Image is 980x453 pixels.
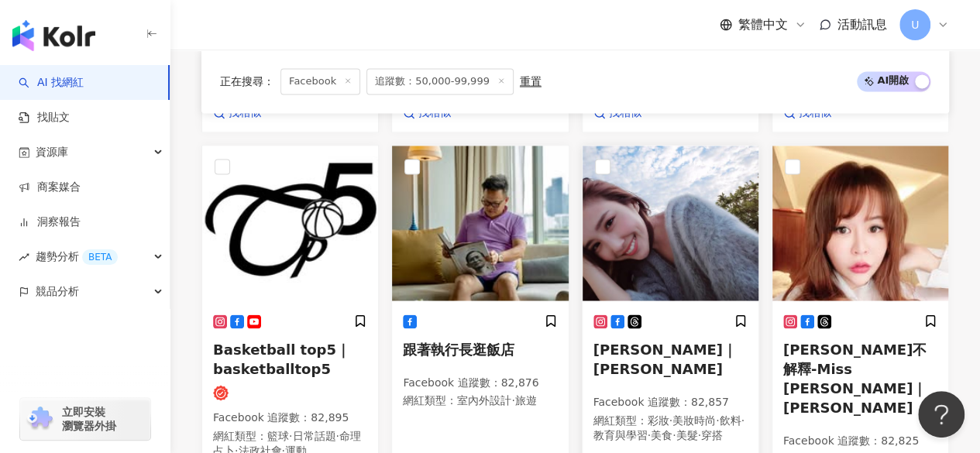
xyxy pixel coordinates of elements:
[335,429,339,441] span: ·
[672,428,676,441] span: ·
[837,17,887,32] span: 活動訊息
[457,393,511,406] span: 室內外設計
[12,20,95,51] img: logo
[648,414,669,426] span: 彩妝
[783,433,937,448] p: Facebook 追蹤數 ： 82,825
[772,146,948,300] img: KOL Avatar
[719,414,741,426] span: 飲料
[741,414,744,426] span: ·
[669,414,672,426] span: ·
[593,394,748,410] p: Facebook 追蹤數 ： 82,857
[19,75,84,91] a: searchAI 找網紅
[19,180,81,195] a: 商案媒合
[202,146,378,300] img: KOL Avatar
[716,414,719,426] span: ·
[289,429,292,441] span: ·
[701,428,723,441] span: 穿搭
[213,410,367,425] p: Facebook 追蹤數 ： 82,895
[36,274,79,309] span: 競品分析
[403,341,514,357] span: 跟著執行長逛飯店
[20,398,150,440] a: chrome extension立即安裝 瀏覽器外掛
[403,375,557,390] p: Facebook 追蹤數 ： 82,876
[292,429,335,441] span: 日常話題
[267,429,289,441] span: 籃球
[672,414,716,426] span: 美妝時尚
[593,428,648,441] span: 教育與學習
[651,428,672,441] span: 美食
[515,393,537,406] span: 旅遊
[583,146,758,300] img: KOL Avatar
[392,146,568,300] img: KOL Avatar
[918,391,965,438] iframe: Help Scout Beacon - Open
[19,252,29,263] span: rise
[213,341,350,376] span: Basketball top5｜basketballtop5
[19,214,81,230] a: 洞察報告
[36,239,118,274] span: 趨勢分析
[911,16,919,33] span: U
[19,110,70,125] a: 找貼文
[280,68,360,94] span: Facebook
[593,413,748,443] p: 網紅類型 ：
[593,341,737,376] span: [PERSON_NAME]｜[PERSON_NAME]
[403,393,557,408] p: 網紅類型 ：
[220,75,274,88] span: 正在搜尋 ：
[82,249,118,265] div: BETA
[36,135,68,170] span: 資源庫
[738,16,788,33] span: 繁體中文
[511,393,514,406] span: ·
[520,75,542,88] div: 重置
[25,407,55,431] img: chrome extension
[648,428,651,441] span: ·
[676,428,697,441] span: 美髮
[783,341,927,416] span: [PERSON_NAME]不解釋-Miss [PERSON_NAME]｜[PERSON_NAME]
[62,405,116,433] span: 立即安裝 瀏覽器外掛
[697,428,700,441] span: ·
[366,68,514,94] span: 追蹤數：50,000-99,999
